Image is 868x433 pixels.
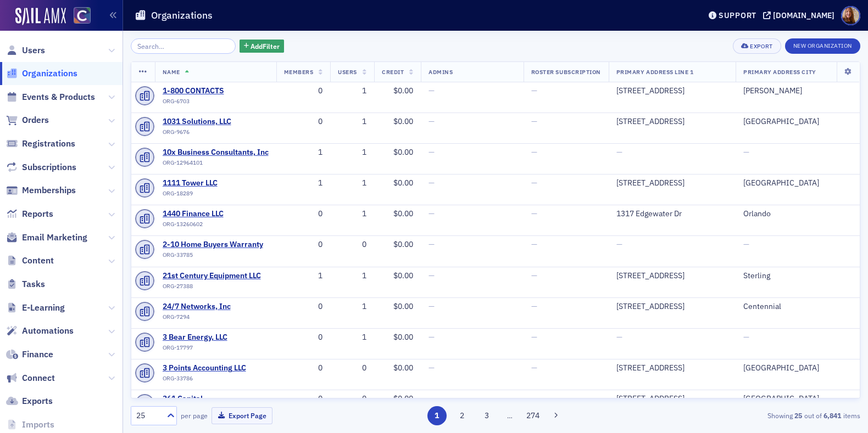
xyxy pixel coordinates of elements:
span: $0.00 [393,147,413,157]
button: Export [733,38,781,54]
a: 3 Bear Energy, LLC [163,333,263,342]
a: Users [6,44,45,57]
div: [STREET_ADDRESS] [616,86,728,96]
span: Imports [22,419,54,431]
img: SailAMX [15,8,66,25]
span: — [429,332,435,342]
a: Automations [6,325,74,337]
span: $0.00 [393,209,413,218]
a: Tasks [6,278,45,290]
div: 0 [284,333,323,342]
div: ORG-17797 [163,344,263,355]
span: — [531,239,537,249]
span: — [429,363,435,373]
div: [STREET_ADDRESS] [616,178,728,188]
div: [GEOGRAPHIC_DATA] [743,178,852,188]
span: — [531,86,537,95]
div: Support [719,10,756,20]
div: 1 [284,271,323,281]
div: 0 [338,394,366,404]
div: 1 [338,117,366,127]
img: SailAMX [74,7,91,24]
span: Automations [22,325,74,337]
div: ORG-27388 [163,283,263,294]
span: — [531,363,537,373]
span: Finance [22,348,53,361]
div: 0 [284,86,323,96]
a: 10x Business Consultants, Inc [163,148,269,158]
span: Connect [22,372,55,384]
span: $0.00 [393,116,413,126]
div: 1 [338,209,366,219]
button: AddFilter [240,40,285,53]
div: 0 [284,363,323,373]
div: 0 [338,240,366,250]
span: 21st Century Equipment LLC [163,271,263,281]
div: ORG-7294 [163,313,263,324]
div: 1 [284,178,323,188]
div: 0 [284,302,323,312]
a: 1031 Solutions, LLC [163,117,263,127]
span: $0.00 [393,393,413,403]
span: Tasks [22,278,45,290]
strong: 6,841 [822,410,843,420]
button: 2 [452,406,471,425]
span: — [429,86,435,95]
span: $0.00 [393,363,413,373]
a: Orders [6,114,49,126]
a: E-Learning [6,302,65,314]
h1: Organizations [151,9,213,22]
span: — [531,332,537,342]
span: — [429,116,435,126]
span: Primary Address City [743,68,816,76]
span: Orders [22,114,49,126]
span: $0.00 [393,178,413,188]
a: Exports [6,395,53,407]
div: ORG-18289 [163,190,263,201]
div: 1 [284,148,323,158]
span: — [429,239,435,249]
span: — [429,393,435,403]
span: — [743,239,749,249]
a: 361 Capital [163,394,263,404]
span: — [743,332,749,342]
span: — [429,301,435,311]
div: [GEOGRAPHIC_DATA] [743,363,852,373]
button: 274 [524,406,543,425]
span: Admins [429,68,453,76]
a: 2-10 Home Buyers Warranty [163,240,263,250]
span: — [531,301,537,311]
a: Imports [6,419,54,431]
div: Centennial [743,302,852,312]
a: Memberships [6,184,76,196]
span: Events & Products [22,91,95,103]
span: — [429,147,435,157]
span: — [429,178,435,188]
div: 1 [338,302,366,312]
a: Connect [6,372,55,384]
div: ORG-33785 [163,251,263,262]
div: 1317 Edgewater Dr [616,209,728,219]
span: $0.00 [393,86,413,95]
span: — [531,116,537,126]
strong: 25 [793,410,804,420]
span: — [616,239,622,249]
div: Orlando [743,209,852,219]
span: — [531,178,537,188]
a: Email Marketing [6,232,87,244]
a: 1111 Tower LLC [163,178,263,188]
div: 1 [338,271,366,281]
div: [DOMAIN_NAME] [773,10,834,20]
span: Users [338,68,357,76]
div: 1 [338,178,366,188]
div: [PERSON_NAME] [743,86,852,96]
span: Primary Address Line 1 [616,68,694,76]
div: 1 [338,86,366,96]
button: New Organization [785,38,860,54]
span: … [502,410,518,420]
div: 1 [338,148,366,158]
span: Profile [841,6,860,25]
div: Sterling [743,271,852,281]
